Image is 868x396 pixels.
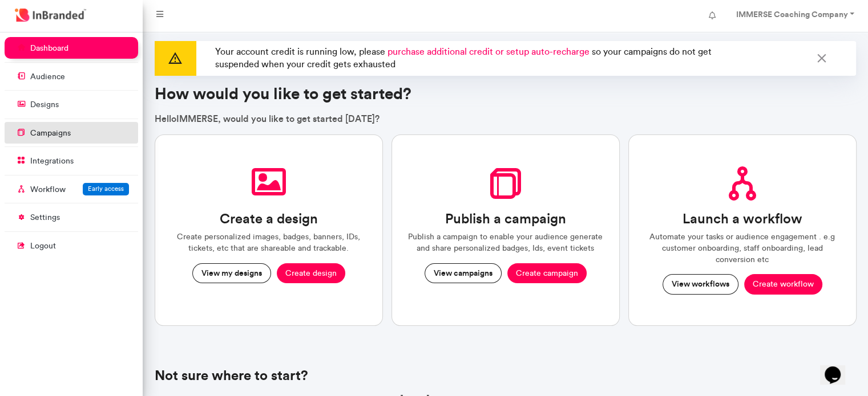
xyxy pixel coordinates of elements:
a: IMMERSE Coaching Company [724,5,863,27]
p: designs [30,99,59,111]
iframe: chat widget [820,350,857,385]
button: View workflows [663,274,738,295]
p: settings [30,212,60,223]
span: Early access [88,185,124,193]
button: Create workflow [744,274,822,295]
h3: Create a design [220,211,318,227]
a: audience [5,66,138,87]
button: Create design [277,263,345,284]
h4: Not sure where to start? [155,368,857,384]
h3: Publish a campaign [445,211,566,227]
span: purchase additional credit or setup auto-recharge [387,46,590,57]
a: integrations [5,150,138,172]
button: Create campaign [507,263,587,284]
strong: IMMERSE Coaching Company [736,9,847,19]
p: Your account credit is running low, please so your campaigns do not get suspended when your credi... [211,41,758,76]
h3: How would you like to get started? [155,84,857,104]
a: campaigns [5,122,138,144]
a: settings [5,206,138,228]
h3: Launch a workflow [683,211,802,227]
p: audience [30,71,65,83]
button: View campaigns [425,263,502,284]
p: integrations [30,156,74,167]
a: WorkflowEarly access [5,178,138,200]
a: dashboard [5,37,138,59]
a: designs [5,93,138,115]
p: logout [30,240,56,252]
img: InBranded Logo [12,6,89,25]
p: Create personalized images, badges, banners, IDs, tickets, etc that are shareable and trackable. [169,231,369,254]
button: View my designs [192,263,271,284]
p: campaigns [30,128,71,139]
p: Publish a campaign to enable your audience generate and share personalized badges, Ids, event tic... [406,231,605,254]
p: Automate your tasks or audience engagement . e.g customer onboarding, staff onboarding, lead conv... [643,231,842,265]
p: Hello IMMERSE , would you like to get started [DATE]? [155,112,857,125]
p: dashboard [30,43,68,54]
p: Workflow [30,184,66,195]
